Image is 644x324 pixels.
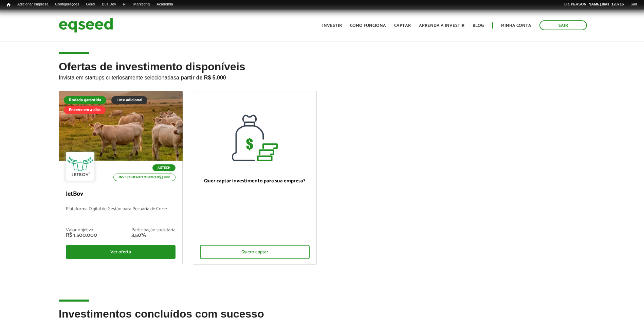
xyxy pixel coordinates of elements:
[3,2,14,8] a: Início
[7,2,11,7] span: Início
[64,96,106,104] div: Rodada garantida
[570,2,624,6] strong: [PERSON_NAME].dias_120716
[193,91,317,265] a: Quer captar investimento para sua empresa? Quero captar
[98,2,119,7] a: Bus Dev
[131,233,176,238] div: 3,50%
[394,23,411,28] a: Captar
[200,245,310,259] div: Quero captar
[350,23,386,28] a: Como funciona
[176,75,226,80] strong: a partir de R$ 5.000
[64,106,106,114] div: Encerra em 4 dias
[66,206,176,221] p: Plataforma Digital de Gestão para Pecuária de Corte
[560,2,627,7] a: Olá[PERSON_NAME].dias_120716
[52,2,83,7] a: Configurações
[119,2,130,7] a: RI
[200,178,310,184] p: Quer captar investimento para sua empresa?
[130,2,153,7] a: Marketing
[59,73,585,81] p: Invista em startups criteriosamente selecionadas
[627,2,641,7] a: Sair
[66,233,97,238] div: R$ 1.500.000
[82,2,98,7] a: Geral
[152,164,176,171] p: Agtech
[59,91,183,264] a: Rodada garantida Lote adicional Encerra em 4 dias Agtech Investimento mínimo: R$ 5.000 JetBov Pla...
[14,2,52,7] a: Adicionar empresa
[501,23,531,28] a: Minha conta
[111,96,147,104] div: Lote adicional
[59,61,585,91] h2: Ofertas de investimento disponíveis
[131,228,176,233] div: Participação societária
[539,20,587,30] a: Sair
[153,2,177,7] a: Academia
[59,16,113,34] img: EqSeed
[322,23,342,28] a: Investir
[66,191,176,198] p: JetBov
[66,245,176,259] div: Ver oferta
[419,23,464,28] a: Aprenda a investir
[473,23,484,28] a: Blog
[113,174,176,181] p: Investimento mínimo: R$ 5.000
[66,228,97,233] div: Valor objetivo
